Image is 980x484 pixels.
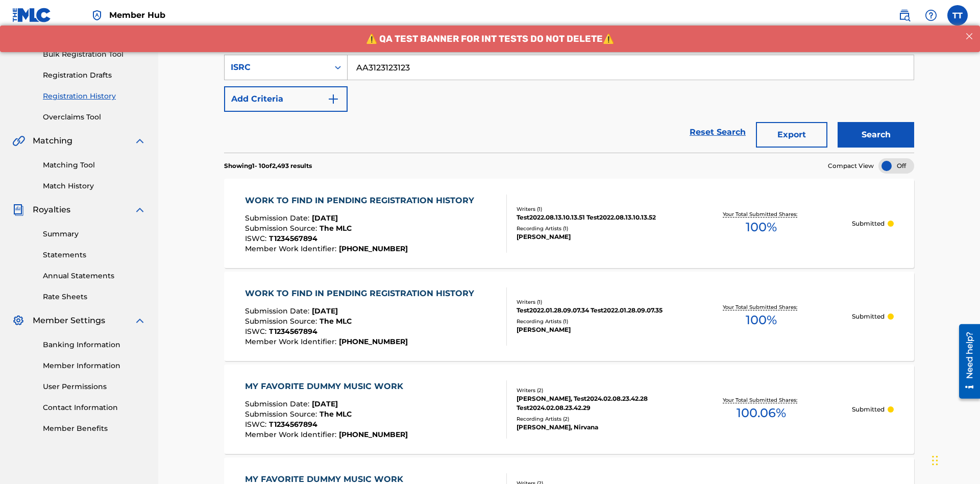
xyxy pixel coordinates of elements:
a: Registration History [43,91,146,102]
p: Submitted [852,219,885,228]
span: Member Hub [109,9,165,21]
a: Reset Search [684,121,751,143]
img: Top Rightsholder [91,9,103,21]
span: Submission Date : [245,399,312,408]
span: Royalties [33,204,70,216]
img: Member Settings [12,314,24,327]
a: WORK TO FIND IN PENDING REGISTRATION HISTORYSubmission Date:[DATE]Submission Source:The MLCISWC:T... [224,179,914,268]
form: Search Form [224,55,914,153]
div: Drag [932,445,938,476]
a: Member Information [43,360,146,371]
span: T1234567894 [269,234,317,243]
img: help [925,9,937,21]
div: Recording Artists ( 1 ) [517,318,671,325]
div: Test2022.01.28.09.07.34 Test2022.01.28.09.07.35 [517,306,671,315]
div: Recording Artists ( 1 ) [517,225,671,232]
div: MY FAVORITE DUMMY MUSIC WORK [245,380,408,393]
div: [PERSON_NAME], Test2024.02.08.23.42.28 Test2024.02.08.23.42.29 [517,394,671,413]
span: Member Work Identifier : [245,430,339,439]
a: MY FAVORITE DUMMY MUSIC WORKSubmission Date:[DATE]Submission Source:The MLCISWC:T1234567894Member... [224,365,914,454]
span: Submission Source : [245,409,320,419]
span: ISWC : [245,234,269,243]
div: ISRC [231,61,323,74]
div: Recording Artists ( 2 ) [517,415,671,423]
span: ⚠️ QA TEST BANNER FOR INT TESTS DO NOT DELETE⚠️ [366,8,614,19]
span: Member Work Identifier : [245,337,339,346]
iframe: Chat Widget [929,435,980,484]
p: Your Total Submitted Shares: [723,303,800,311]
img: 9d2ae6d4665cec9f34b9.svg [327,93,339,105]
span: 100.06 % [737,404,786,422]
button: Export [756,122,827,148]
span: Member Settings [33,314,105,327]
span: T1234567894 [269,327,317,336]
div: User Menu [947,5,968,26]
a: Rate Sheets [43,292,146,302]
button: Search [838,122,914,148]
img: Royalties [12,204,24,216]
span: The MLC [320,409,352,419]
span: ISWC : [245,327,269,336]
p: Your Total Submitted Shares: [723,210,800,218]
p: Submitted [852,405,885,414]
img: expand [134,135,146,147]
img: expand [134,204,146,216]
p: Showing 1 - 10 of 2,493 results [224,161,312,171]
a: Annual Statements [43,271,146,281]
span: Submission Date : [245,213,312,223]
a: Banking Information [43,340,146,350]
span: Submission Date : [245,306,312,316]
div: Help [921,5,941,26]
a: User Permissions [43,381,146,392]
iframe: Resource Center [951,320,980,404]
div: Test2022.08.13.10.13.51 Test2022.08.13.10.13.52 [517,213,671,222]
span: The MLC [320,317,352,326]
a: Match History [43,181,146,191]
span: [PHONE_NUMBER] [339,430,408,439]
a: Bulk Registration Tool [43,49,146,60]
span: Matching [33,135,72,147]
a: WORK TO FIND IN PENDING REGISTRATION HISTORYSubmission Date:[DATE]Submission Source:The MLCISWC:T... [224,272,914,361]
span: [PHONE_NUMBER] [339,244,408,253]
span: Member Work Identifier : [245,244,339,253]
div: WORK TO FIND IN PENDING REGISTRATION HISTORY [245,287,479,300]
img: MLC Logo [12,8,52,22]
img: search [898,9,911,21]
a: Member Benefits [43,423,146,434]
a: Contact Information [43,402,146,413]
span: [DATE] [312,213,338,223]
a: Summary [43,229,146,239]
span: T1234567894 [269,420,317,429]
div: WORK TO FIND IN PENDING REGISTRATION HISTORY [245,195,479,207]
img: Matching [12,135,25,147]
span: 100 % [746,218,777,236]
a: Registration Drafts [43,70,146,81]
div: Writers ( 2 ) [517,386,671,394]
span: [PHONE_NUMBER] [339,337,408,346]
span: ISWC : [245,420,269,429]
span: [DATE] [312,399,338,408]
div: [PERSON_NAME], Nirvana [517,423,671,432]
img: expand [134,314,146,327]
a: Overclaims Tool [43,112,146,123]
span: [DATE] [312,306,338,316]
div: [PERSON_NAME] [517,232,671,241]
span: The MLC [320,224,352,233]
p: Submitted [852,312,885,321]
div: Writers ( 1 ) [517,205,671,213]
a: Statements [43,250,146,260]
div: [PERSON_NAME] [517,325,671,334]
a: Matching Tool [43,160,146,171]
div: Writers ( 1 ) [517,298,671,306]
button: Add Criteria [224,86,348,112]
span: Compact View [828,161,874,171]
span: 100 % [746,311,777,329]
span: Submission Source : [245,224,320,233]
span: Submission Source : [245,317,320,326]
a: Public Search [894,5,915,26]
p: Your Total Submitted Shares: [723,396,800,404]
